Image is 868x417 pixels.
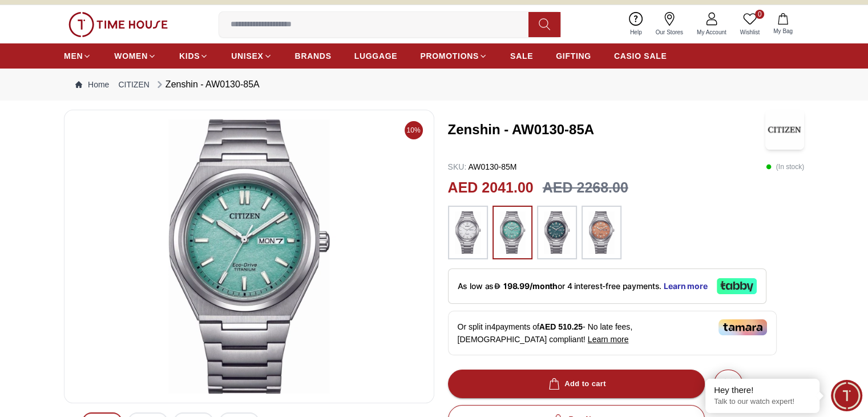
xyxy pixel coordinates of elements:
span: Learn more [588,335,629,344]
img: Zenshin - AW0130-85A [765,110,804,150]
a: 0Wishlist [733,10,766,39]
span: WOMEN [114,50,148,62]
a: UNISEX [231,46,272,66]
span: Our Stores [651,28,688,37]
div: Add to cart [546,378,606,391]
a: Home [75,79,109,90]
h2: AED 2041.00 [448,177,534,199]
div: Or split in 4 payments of - No late fees, [DEMOGRAPHIC_DATA] compliant! [448,311,777,355]
span: MEN [64,50,83,62]
div: Zenshin - AW0130-85A [154,78,260,91]
a: GIFTING [556,46,591,66]
a: Our Stores [649,10,690,39]
span: UNISEX [231,50,263,62]
span: AED 510.25 [539,322,583,331]
span: 0 [755,10,764,19]
span: GIFTING [556,50,591,62]
a: BRANDS [295,46,332,66]
span: Help [625,28,647,37]
span: SALE [510,50,533,62]
span: BRANDS [295,50,332,62]
span: LUGGAGE [354,50,398,62]
a: PROMOTIONS [420,46,487,66]
img: Tamara [718,319,767,335]
span: SKU : [448,162,467,171]
button: My Bag [766,11,800,38]
span: My Account [692,28,731,37]
div: Hey there! [714,384,811,396]
img: ... [587,211,616,254]
button: Add to cart [448,370,705,398]
a: MEN [64,46,91,66]
img: ... [454,211,482,254]
span: KIDS [179,50,200,62]
p: AW0130-85M [448,161,517,173]
h3: AED 2268.00 [543,177,628,199]
div: Chat Widget [831,380,862,411]
span: CASIO SALE [614,50,667,62]
a: CASIO SALE [614,46,667,66]
span: 10% [405,121,423,139]
img: ... [498,211,527,254]
a: Help [623,10,649,39]
span: PROMOTIONS [420,50,479,62]
a: CITIZEN [118,79,149,90]
a: KIDS [179,46,208,66]
a: WOMEN [114,46,156,66]
img: Zenshin - AW0130-85A [74,119,425,394]
img: ... [543,211,571,254]
a: SALE [510,46,533,66]
h3: Zenshin - AW0130-85A [448,121,765,139]
a: LUGGAGE [354,46,398,66]
p: Talk to our watch expert! [714,397,811,407]
p: ( In stock ) [766,161,804,173]
nav: Breadcrumb [64,69,804,101]
img: ... [68,12,168,37]
span: My Bag [769,27,797,35]
span: Wishlist [736,28,764,37]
